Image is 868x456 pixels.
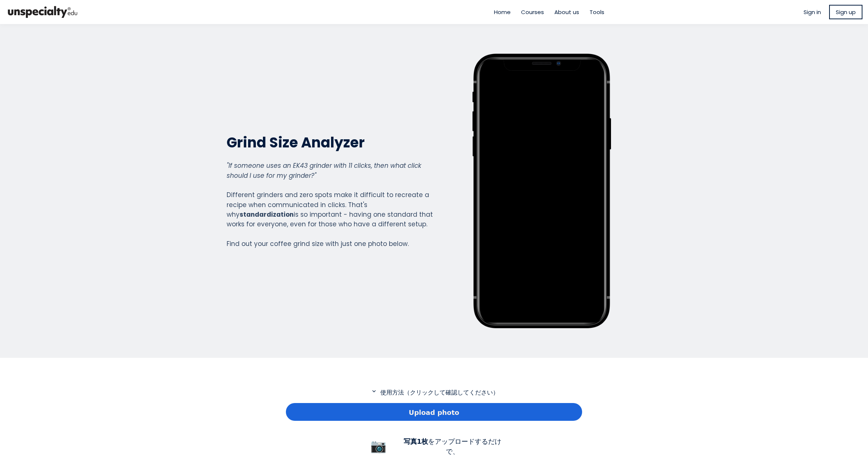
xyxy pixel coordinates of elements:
a: Sign up [829,5,862,19]
div: Different grinders and zero spots make it difficult to recreate a recipe when communicated in cli... [227,161,433,249]
a: Sign in [804,8,821,16]
a: Tools [590,8,604,16]
a: Home [494,8,511,16]
h2: Grind Size Analyzer [227,133,433,152]
span: Upload photo [409,407,459,417]
p: 使用方法（クリックして確認してください） [286,388,582,397]
mat-icon: expand_more [370,388,378,395]
em: "If someone uses an EK43 grinder with 11 clicks, then what click should I use for my grinder?" [227,161,421,180]
strong: standardization [240,210,294,219]
a: About us [554,8,579,16]
span: 📷 [370,439,387,453]
img: bc390a18feecddb333977e298b3a00a1.png [6,3,80,21]
a: Courses [521,8,544,16]
b: 写真1枚 [404,437,428,445]
span: Sign up [836,8,856,16]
